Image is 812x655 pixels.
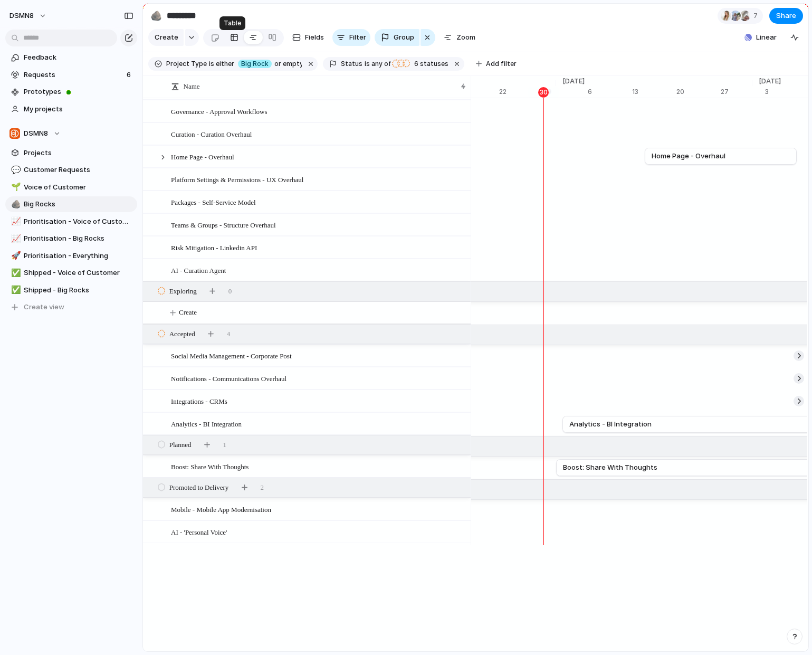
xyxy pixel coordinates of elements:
button: 🚀 [9,251,20,261]
button: Create view [5,299,137,315]
span: Promoted to Delivery [169,482,229,493]
span: Teams & Groups - Structure Overhaul [171,219,276,231]
span: 7 [753,11,761,21]
div: 30 [538,87,549,98]
div: ✅ [11,267,18,279]
span: Prototypes [24,87,133,97]
a: 📈Prioritisation - Big Rocks [5,231,137,246]
span: Home Page - Overhaul [171,150,234,163]
span: Packages - Self-Service Model [171,196,256,208]
a: My projects [5,101,137,117]
span: Project Type [166,59,207,69]
span: Shipped - Big Rocks [24,285,133,296]
a: Home Page - Overhaul [652,148,790,164]
span: DSMN8 [9,11,34,21]
a: Projects [5,145,137,161]
a: 💬Customer Requests [5,162,137,178]
button: 💬 [9,165,20,175]
a: ✅Shipped - Big Rocks [5,282,137,298]
span: AI - Curation Agent [171,264,226,276]
button: Big Rockor empty [236,58,304,70]
button: ✅ [9,285,20,296]
button: 6 statuses [391,58,451,70]
button: Add filter [470,56,523,71]
a: 🌱Voice of Customer [5,179,137,195]
div: 20 [676,87,721,97]
button: 📈 [9,216,20,227]
span: Planned [169,440,192,450]
div: 🚀 [11,250,18,262]
span: any of [370,59,390,69]
button: Group [375,29,419,46]
span: Linear [756,32,777,43]
span: Create [179,307,197,318]
span: Exploring [169,286,197,297]
div: 📈 [11,233,18,245]
div: 💬 [11,164,18,176]
button: Filter [332,29,370,46]
span: is [365,59,370,69]
span: Analytics - BI Integration [569,419,652,430]
span: Social Media Management - Corporate Post [171,349,292,362]
span: My projects [24,104,133,115]
div: ✅ [11,284,18,296]
span: DSMN8 [24,128,48,139]
div: 🪨 [11,198,18,211]
div: 15 [455,87,499,97]
span: Boost: Share With Thoughts [171,460,249,472]
span: Notifications - Communications Overhaul [171,372,286,384]
span: is [209,59,214,69]
span: Fields [305,32,324,43]
div: Table [219,16,245,30]
span: or empty [273,59,302,69]
button: ✅ [9,268,20,278]
span: Feedback [24,52,133,63]
span: 6 [127,70,133,80]
span: Create [155,32,178,43]
button: 🪨 [148,7,165,24]
button: Fields [288,29,328,46]
span: Big Rock [241,59,269,69]
span: Curation - Curation Overhaul [171,128,252,140]
span: Mobile - Mobile App Modernisation [171,503,271,515]
span: AI - 'Personal Voice' [171,526,227,538]
span: Requests [24,70,123,80]
div: 3 [765,87,809,97]
span: Platform Settings & Permissions - UX Overhaul [171,173,303,185]
span: Prioritisation - Everything [24,251,133,261]
span: 6 [411,60,420,68]
span: [DATE] [752,76,787,87]
a: 🚀Prioritisation - Everything [5,248,137,264]
span: Governance - Approval Workflows [171,105,267,117]
span: Accepted [169,329,195,339]
button: Linear [740,30,781,45]
span: Zoom [456,32,475,43]
span: 2 [260,482,264,493]
a: Prototypes [5,84,137,100]
span: Shipped - Voice of Customer [24,268,133,278]
button: Create [154,302,487,324]
span: Filter [349,32,366,43]
button: 📈 [9,233,20,244]
span: Big Rocks [24,199,133,210]
button: DSMN8 [5,7,52,24]
span: 1 [223,440,227,450]
span: Group [394,32,414,43]
div: 6 [588,87,632,97]
span: Boost: Share With Thoughts [563,462,657,473]
div: 📈 [11,215,18,227]
button: 🌱 [9,182,20,193]
div: 🪨Big Rocks [5,196,137,212]
a: 📈Prioritisation - Voice of Customer [5,214,137,230]
button: 🪨 [9,199,20,210]
a: Feedback [5,50,137,65]
span: Prioritisation - Voice of Customer [24,216,133,227]
button: Share [769,8,803,24]
span: Customer Requests [24,165,133,175]
span: Create view [24,302,64,312]
div: 27 [721,87,752,97]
